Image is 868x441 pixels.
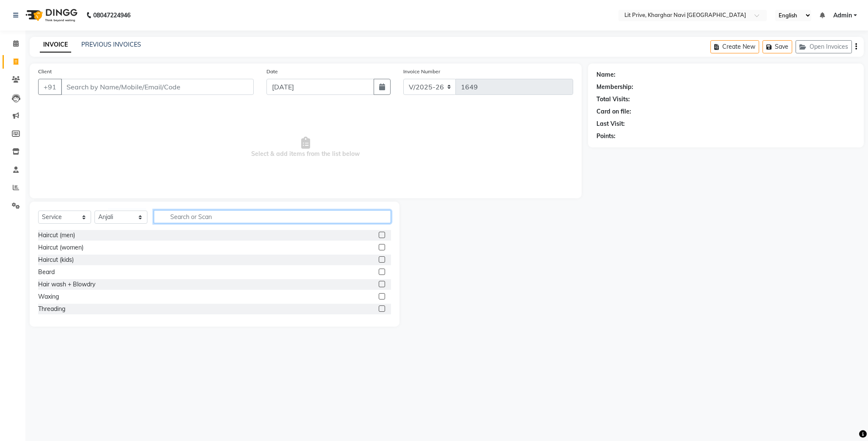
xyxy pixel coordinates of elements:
div: Points: [596,132,616,141]
label: Client [38,68,52,75]
div: Haircut (kids) [38,255,74,264]
span: Select & add items from the list below [38,105,573,190]
div: Beard [38,268,55,277]
div: Waxing [38,292,59,301]
div: Haircut (men) [38,231,75,240]
div: Total Visits: [596,95,630,104]
div: Name: [596,70,616,79]
b: 08047224946 [93,3,130,27]
button: Create New [710,40,759,53]
input: Search or Scan [154,210,391,223]
a: INVOICE [40,37,71,53]
button: Save [763,40,792,53]
input: Search by Name/Mobile/Email/Code [61,79,254,95]
div: Threading [38,305,65,313]
button: +91 [38,79,62,95]
div: Card on file: [596,107,631,116]
div: Hair wash + Blowdry [38,280,95,289]
button: Open Invoices [796,40,852,53]
label: Date [266,68,278,75]
div: Haircut (women) [38,243,83,252]
a: PREVIOUS INVOICES [81,41,141,48]
div: Membership: [596,83,633,92]
label: Invoice Number [403,68,440,75]
span: Admin [833,11,852,20]
img: logo [22,3,80,27]
div: Last Visit: [596,119,625,128]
